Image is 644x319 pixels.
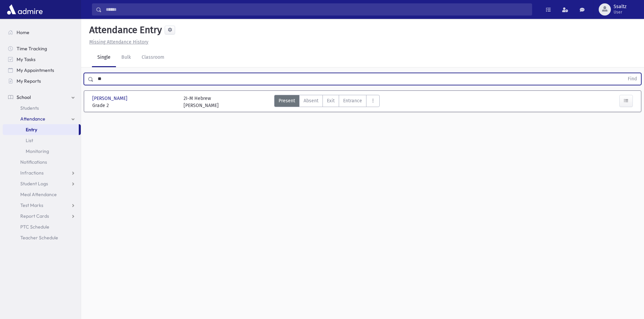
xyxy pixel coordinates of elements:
[3,178,81,189] a: Student Logs
[20,202,43,208] span: Test Marks
[3,76,81,86] a: My Reports
[3,189,81,200] a: Meal Attendance
[20,170,44,176] span: Infractions
[5,3,44,16] img: AdmirePro
[3,113,81,124] a: Attendance
[279,97,295,104] span: Present
[3,135,81,146] a: List
[102,3,532,16] input: Search
[614,9,626,15] span: User
[87,24,162,36] h5: Attendance Entry
[184,95,219,109] div: 2I-M Hebrew [PERSON_NAME]
[3,157,81,167] a: Notifications
[274,95,380,109] div: AttTypes
[3,211,81,221] a: Report Cards
[343,97,362,104] span: Entrance
[20,191,57,197] span: Meal Attendance
[3,27,81,38] a: Home
[20,235,58,241] span: Teacher Schedule
[87,39,148,45] a: Missing Attendance History
[116,48,136,67] a: Bulk
[26,148,49,154] span: Monitoring
[3,146,81,157] a: Monitoring
[20,105,39,111] span: Students
[3,65,81,76] a: My Appointments
[26,127,37,133] span: Entry
[327,97,335,104] span: Exit
[17,67,54,73] span: My Appointments
[17,46,47,52] span: Time Tracking
[3,103,81,113] a: Students
[17,94,31,100] span: School
[89,39,148,45] u: Missing Attendance History
[20,213,49,219] span: Report Cards
[304,97,318,104] span: Absent
[3,221,81,232] a: PTC Schedule
[17,56,35,62] span: My Tasks
[614,4,626,9] span: Ssaltz
[20,159,47,165] span: Notifications
[92,48,116,67] a: Single
[3,232,81,243] a: Teacher Schedule
[3,200,81,211] a: Test Marks
[20,116,45,122] span: Attendance
[136,48,170,67] a: Classroom
[17,29,29,35] span: Home
[3,167,81,178] a: Infractions
[20,224,49,230] span: PTC Schedule
[92,95,129,102] span: [PERSON_NAME]
[3,124,79,135] a: Entry
[3,43,81,54] a: Time Tracking
[17,78,41,84] span: My Reports
[20,181,48,187] span: Student Logs
[3,92,81,103] a: School
[26,137,33,143] span: List
[624,73,641,85] button: Find
[92,102,177,109] span: Grade 2
[3,54,81,65] a: My Tasks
